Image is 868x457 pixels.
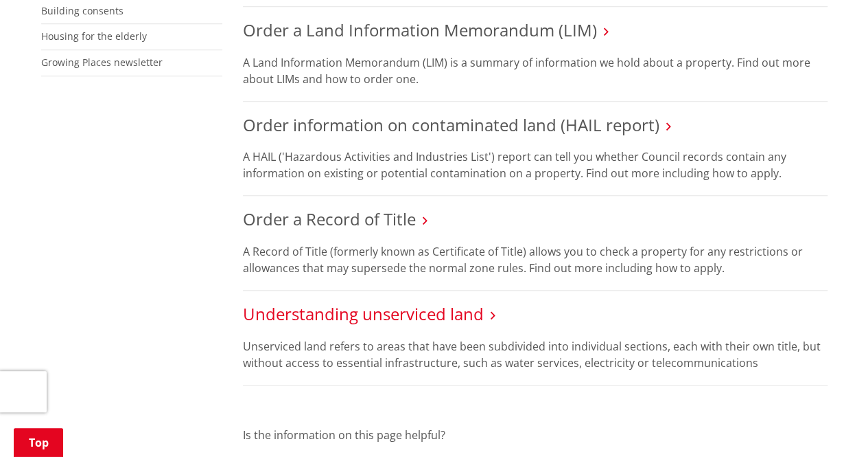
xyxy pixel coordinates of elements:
[243,243,828,276] p: A Record of Title (formerly known as Certificate of Title) allows you to check a property for any...
[41,4,124,17] a: Building consents
[243,338,828,371] p: Unserviced land refers to areas that have been subdivided into individual sections, each with the...
[243,427,828,443] p: Is the information on this page helpful?
[243,54,828,87] p: A Land Information Memorandum (LIM) is a summary of information we hold about a property. Find ou...
[243,113,659,136] a: Order information on contaminated land (HAIL report)
[243,148,828,181] p: A HAIL ('Hazardous Activities and Industries List') report can tell you whether Council records c...
[805,399,854,449] iframe: Messenger Launcher
[243,19,597,41] a: Order a Land Information Memorandum (LIM)
[41,30,147,43] a: Housing for the elderly
[243,208,416,230] a: Order a Record of Title
[14,428,63,457] a: Top
[243,302,484,325] a: Understanding unserviced land
[41,56,163,69] a: Growing Places newsletter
